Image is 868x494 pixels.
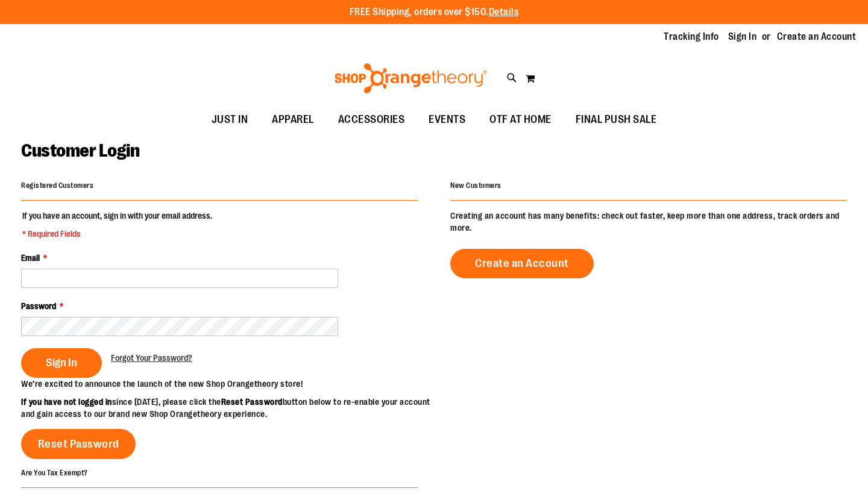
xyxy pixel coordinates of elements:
[489,106,552,133] span: OTF AT HOME
[21,429,136,459] a: Reset Password
[576,106,657,133] span: FINAL PUSH SALE
[21,210,213,240] legend: If you have an account, sign in with your email address.
[221,397,283,407] strong: Reset Password
[46,356,77,369] span: Sign In
[21,397,112,407] strong: If you have not logged in
[777,30,857,43] a: Create an Account
[21,140,139,161] span: Customer Login
[21,468,88,477] strong: Are You Tax Exempt?
[21,253,40,263] span: Email
[21,301,56,311] span: Password
[111,353,192,363] span: Forgot Your Password?
[350,5,519,19] p: FREE Shipping, orders over $150.
[664,30,719,43] a: Tracking Info
[326,106,417,134] a: ACCESSORIES
[477,106,564,134] a: OTF AT HOME
[333,63,489,93] img: Shop Orangetheory
[450,210,847,234] p: Creating an account has many benefits: check out faster, keep more than one address, track orders...
[338,106,405,133] span: ACCESSORIES
[200,106,260,134] a: JUST IN
[272,106,314,133] span: APPAREL
[38,437,119,451] span: Reset Password
[22,228,212,240] span: * Required Fields
[21,378,434,390] p: We’re excited to announce the launch of the new Shop Orangetheory store!
[111,352,192,364] a: Forgot Your Password?
[489,7,519,17] a: Details
[450,249,594,278] a: Create an Account
[450,181,502,190] strong: New Customers
[417,106,477,134] a: EVENTS
[475,257,569,270] span: Create an Account
[21,181,93,190] strong: Registered Customers
[728,30,757,43] a: Sign In
[429,106,465,133] span: EVENTS
[21,396,434,420] p: since [DATE], please click the button below to re-enable your account and gain access to our bran...
[260,106,326,134] a: APPAREL
[212,106,248,133] span: JUST IN
[564,106,669,134] a: FINAL PUSH SALE
[21,348,102,378] button: Sign In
